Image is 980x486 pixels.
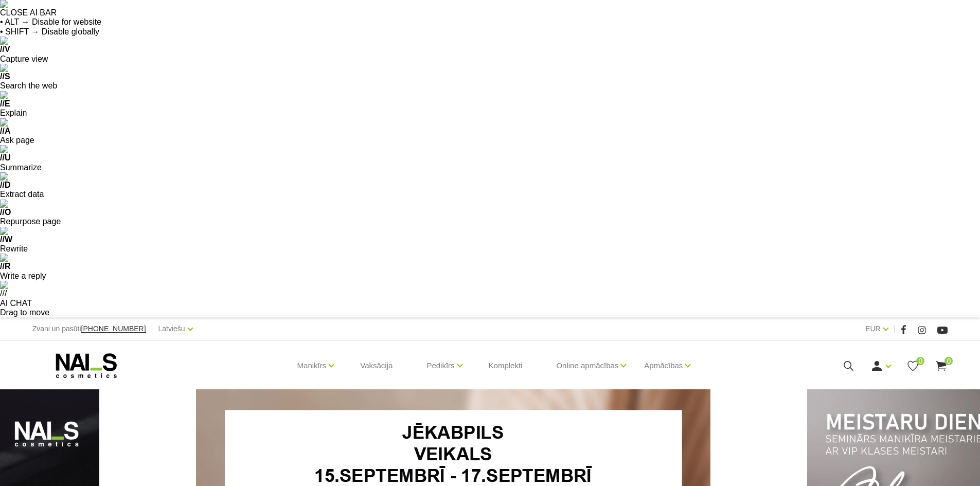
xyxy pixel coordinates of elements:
span: | [151,322,153,335]
a: Komplekti [480,341,531,390]
a: Apmācības [644,345,683,386]
a: [PHONE_NUMBER] [81,325,146,333]
a: 0 [906,359,919,372]
span: 0 [945,357,953,365]
a: Pedikīrs [426,345,454,386]
span: | [894,322,896,335]
a: EUR [865,322,881,335]
a: Vaksācija [352,341,401,390]
a: Manikīrs [297,345,327,386]
a: Latviešu [158,322,185,335]
a: Online apmācības [556,345,618,386]
span: 0 [916,357,924,365]
div: Zvani un pasūti [32,322,146,335]
a: 0 [935,359,948,372]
